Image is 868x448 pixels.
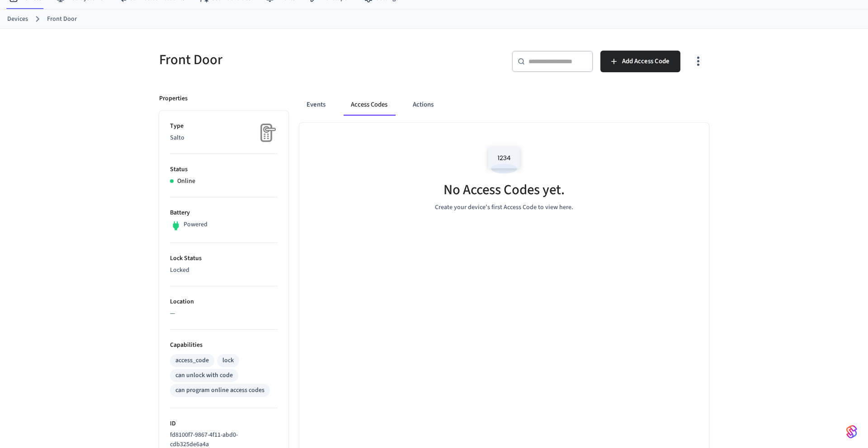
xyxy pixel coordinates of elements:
div: lock [222,356,234,365]
img: Placeholder Lock Image [255,121,278,144]
p: Battery [170,208,278,218]
img: Access Codes Empty State [484,141,524,179]
p: Type [170,121,278,131]
p: Lock Status [170,254,278,263]
div: ant example [299,94,709,116]
div: access_code [175,356,209,365]
div: can unlock with code [175,371,233,380]
p: Locked [170,266,278,275]
p: Salto [170,133,278,143]
p: Create your device's first Access Code to view here. [435,203,573,212]
p: — [170,309,278,318]
p: Powered [184,220,208,229]
img: SeamLogoGradient.69752ec5.svg [846,425,857,439]
p: Online [177,177,195,186]
p: ID [170,419,278,429]
span: Add Access Code [622,56,670,67]
a: Devices [7,14,28,24]
a: Front Door [47,14,77,24]
p: Capabilities [170,341,278,350]
h5: No Access Codes yet. [443,181,565,199]
p: Location [170,297,278,307]
div: can program online access codes [175,386,264,395]
button: Add Access Code [600,51,680,72]
button: Events [299,94,333,116]
button: Access Codes [344,94,395,116]
p: Status [170,165,278,174]
button: Actions [406,94,441,116]
h5: Front Door [159,51,429,69]
p: Properties [159,94,188,103]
